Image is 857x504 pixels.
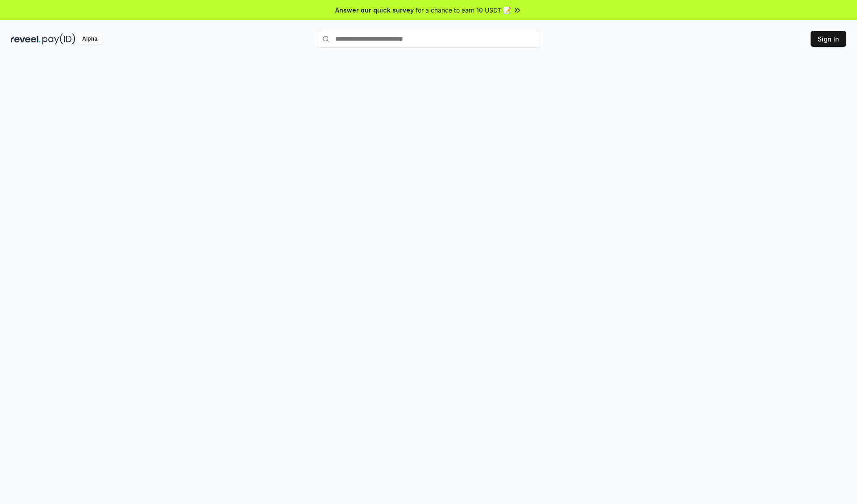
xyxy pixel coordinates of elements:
button: Sign In [811,31,846,47]
span: Answer our quick survey [335,5,414,15]
span: for a chance to earn 10 USDT 📝 [416,5,511,15]
img: pay_id [42,33,75,45]
img: reveel_dark [11,33,41,45]
div: Alpha [77,33,102,45]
